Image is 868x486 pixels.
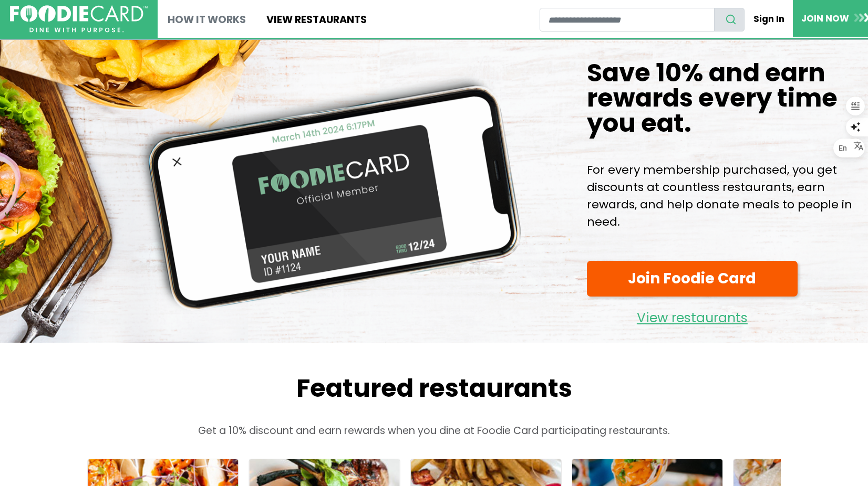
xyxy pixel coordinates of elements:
button: search [714,8,745,31]
img: FoodieCard; Eat, Drink, Save, Donate [10,5,148,33]
a: Sign In [745,7,793,30]
h1: Save 10% and earn rewards every time you eat. [587,60,854,136]
p: Get a 10% discount and earn rewards when you dine at Foodie Card participating restaurants. [66,424,802,439]
h2: Featured restaurants [66,373,802,404]
a: Join Foodie Card [587,261,798,297]
input: restaurant search [540,8,715,31]
p: For every membership purchased, you get discounts at countless restaurants, earn rewards, and hel... [587,161,854,230]
a: View restaurants [587,302,798,329]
